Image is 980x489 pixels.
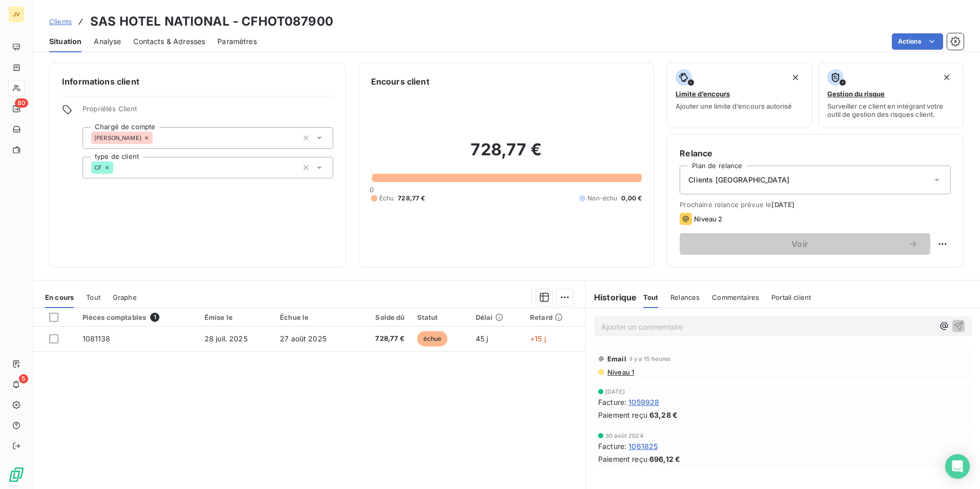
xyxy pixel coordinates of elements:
[605,389,625,395] span: [DATE]
[8,466,25,483] img: Logo LeanPay
[676,90,730,98] span: Limite d’encours
[692,240,908,248] span: Voir
[680,147,951,159] h6: Relance
[530,334,546,343] span: +15 j
[371,75,430,88] h6: Encours client
[598,397,626,407] span: Facture :
[45,293,74,301] span: En cours
[621,194,642,203] span: 0,00 €
[827,102,955,118] span: Surveiller ce client en intégrant votre outil de gestion des risques client.
[94,135,141,141] span: [PERSON_NAME]
[417,313,463,321] div: Statut
[598,441,626,452] span: Facture :
[49,16,72,27] a: Clients
[19,374,28,383] span: 5
[676,102,792,110] span: Ajouter une limite d’encours autorisé
[113,293,137,301] span: Graphe
[530,313,579,321] div: Retard
[90,12,333,31] h3: SAS HOTEL NATIONAL - CFHOT087900
[628,397,659,407] span: 1059928
[150,313,159,322] span: 1
[827,90,885,98] span: Gestion du risque
[94,165,102,171] span: CF
[680,233,930,255] button: Voir
[607,355,626,363] span: Email
[598,410,647,420] span: Paiement reçu
[379,194,394,203] span: Échu
[598,454,647,464] span: Paiement reçu
[371,139,642,170] h2: 728,77 €
[280,313,348,321] div: Échue le
[49,17,72,26] span: Clients
[360,334,405,344] span: 728,77 €
[417,331,448,347] span: échue
[667,63,812,128] button: Limite d’encoursAjouter une limite d’encours autorisé
[83,105,333,119] span: Propriétés Client
[86,293,100,301] span: Tout
[476,313,518,321] div: Délai
[49,36,81,47] span: Situation
[205,313,268,321] div: Émise le
[819,63,964,128] button: Gestion du risqueSurveiller ce client en intégrant votre outil de gestion des risques client.
[8,6,25,23] div: JV
[280,334,326,343] span: 27 août 2025
[643,293,659,301] span: Tout
[892,33,943,50] button: Actions
[587,194,617,203] span: Non-échu
[217,36,257,47] span: Paramètres
[83,334,111,343] span: 1081138
[62,75,333,88] h6: Informations client
[113,163,121,172] input: Ajouter une valeur
[649,454,680,464] span: 696,12 €
[688,175,789,185] span: Clients [GEOGRAPHIC_DATA]
[360,313,405,321] div: Solde dû
[15,98,28,108] span: 80
[628,441,658,452] span: 1061825
[649,410,678,420] span: 63,28 €
[153,133,161,142] input: Ajouter une valeur
[133,36,205,47] span: Contacts & Adresses
[83,313,192,322] div: Pièces comptables
[771,293,811,301] span: Portail client
[680,200,951,209] span: Prochaine relance prévue le
[694,215,722,223] span: Niveau 2
[476,334,488,343] span: 45 j
[370,186,374,194] span: 0
[586,291,637,303] h6: Historique
[712,293,759,301] span: Commentaires
[94,36,121,47] span: Analyse
[945,454,970,479] div: Open Intercom Messenger
[629,356,670,362] span: il y a 15 heures
[205,334,248,343] span: 28 juil. 2025
[398,194,425,203] span: 728,77 €
[771,200,794,209] span: [DATE]
[605,433,643,439] span: 30 août 2024
[606,368,634,376] span: Niveau 1
[670,293,700,301] span: Relances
